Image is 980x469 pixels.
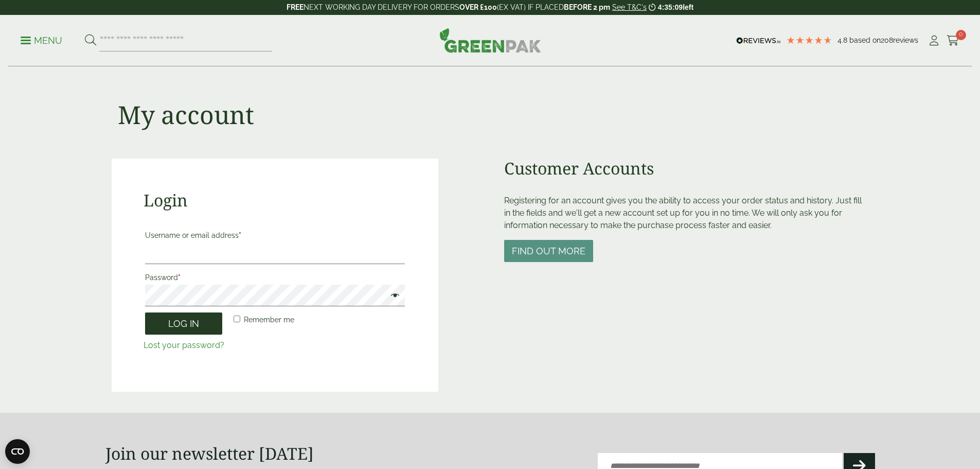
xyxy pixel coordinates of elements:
[234,316,240,322] input: Remember me
[459,3,497,11] strong: OVER £100
[145,270,405,285] label: Password
[736,37,781,44] img: REVIEWS.io
[786,36,832,45] div: 4.79 Stars
[849,36,881,44] span: Based on
[928,36,940,46] i: My Account
[881,36,893,44] span: 208
[145,228,405,242] label: Username or email address
[956,30,966,40] span: 0
[5,439,30,464] button: Open CMP widget
[504,240,593,262] button: Find out more
[947,36,959,46] i: Cart
[947,33,959,48] a: 0
[287,3,304,11] strong: FREE
[244,316,294,324] span: Remember me
[439,28,541,53] img: GreenPak Supplies
[504,195,869,232] p: Registering for an account gives you the ability to access your order status and history. Just fi...
[21,34,62,47] p: Menu
[658,3,683,11] span: 4:35:09
[504,159,869,178] h2: Customer Accounts
[144,190,406,210] h2: Login
[144,340,224,350] a: Lost your password?
[683,3,693,11] span: left
[564,3,610,11] strong: BEFORE 2 pm
[504,247,593,256] a: Find out more
[145,312,222,335] button: Log in
[838,36,849,44] span: 4.8
[21,34,62,45] a: Menu
[893,36,918,44] span: reviews
[105,442,314,464] strong: Join our newsletter [DATE]
[612,3,647,11] a: See T&C's
[118,100,254,130] h1: My account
